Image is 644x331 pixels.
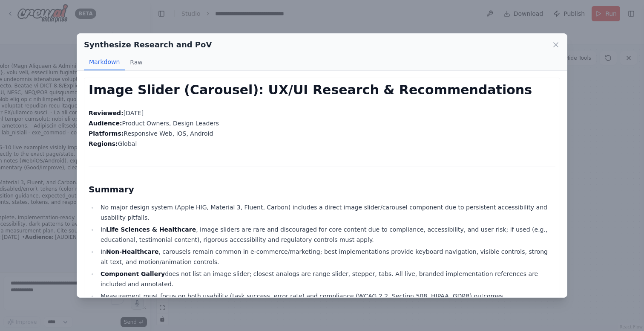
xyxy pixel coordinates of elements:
[89,120,122,127] strong: Audience:
[101,270,165,277] strong: Component Gallery
[106,248,158,255] strong: Non-Healthcare
[89,183,555,195] h2: Summary
[89,140,118,147] strong: Regions:
[98,269,555,289] li: does not list an image slider; closest analogs are range slider, stepper, tabs. All live, branded...
[89,82,555,98] h1: Image Slider (Carousel): UX/UI Research & Recommendations
[84,39,212,51] h2: Synthesize Research and PoV
[125,54,147,70] button: Raw
[98,291,555,301] li: Measurement must focus on both usability (task success, error rate) and compliance (WCAG 2.2, Sec...
[106,226,196,233] strong: Life Sciences & Healthcare
[98,202,555,223] li: No major design system (Apple HIG, Material 3, Fluent, Carbon) includes a direct image slider/car...
[89,108,555,149] p: [DATE] Product Owners, Design Leaders Responsive Web, iOS, Android Global
[84,54,125,70] button: Markdown
[98,224,555,245] li: In , image sliders are rare and discouraged for core content due to compliance, accessibility, an...
[89,130,124,137] strong: Platforms:
[89,110,124,116] strong: Reviewed:
[98,247,555,267] li: In , carousels remain common in e-commerce/marketing; best implementations provide keyboard navig...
